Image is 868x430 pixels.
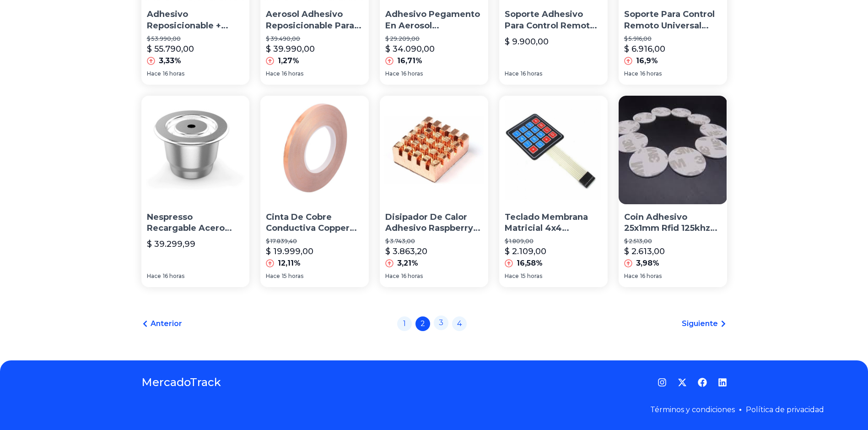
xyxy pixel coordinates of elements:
[718,378,727,387] a: LinkedIn
[682,318,727,329] a: Siguiente
[505,238,602,245] p: $ 1.809,00
[385,9,483,32] p: Adhesivo Pegamento En Aerosol Marroquineria All Bond Mp 77
[505,272,519,280] span: Hace
[278,55,299,66] p: 1,27%
[385,70,399,77] span: Hace
[401,272,423,280] span: 16 horas
[397,258,418,269] p: 3,21%
[682,318,718,329] span: Siguiente
[278,258,301,269] p: 12,11%
[452,316,467,331] a: 4
[141,96,250,287] a: Nespresso Recargable Acero Inoxidable Adhesivos CapsuloneNespresso Recargable Acero Inoxidable Ad...
[159,55,181,66] p: 3,33%
[401,70,423,77] span: 16 horas
[505,70,519,77] span: Hace
[624,238,722,245] p: $ 2.513,00
[505,9,602,32] p: Soporte Adhesivo Para Control Remoto Universal X2 Unidades
[624,9,722,32] p: Soporte Para Control Remoto Universal Adhesivo 2 Unidades
[505,35,549,48] p: $ 9.900,00
[385,238,483,245] p: $ 3.743,00
[385,212,483,234] p: Disipador De Calor Adhesivo Raspberry Soc Copper Heatsink
[636,55,658,66] p: 16,9%
[385,35,483,43] p: $ 29.209,00
[505,245,546,258] p: $ 2.109,00
[624,245,665,258] p: $ 2.613,00
[499,96,608,287] a: Teclado Membrana Matricial 4x4 Numerico Adhesivo ArduinoTeclado Membrana Matricial 4x4 Numerico A...
[624,43,665,55] p: $ 6.916,00
[746,405,824,414] a: Política de privacidad
[397,316,412,331] a: 1
[385,272,399,280] span: Hace
[266,43,315,55] p: $ 39.990,00
[505,212,602,234] p: Teclado Membrana Matricial 4x4 Numerico Adhesivo Arduino
[698,378,707,387] a: Facebook
[266,245,313,258] p: $ 19.999,00
[266,238,363,245] p: $ 17.839,40
[260,96,369,204] img: Cinta De Cobre Conductiva Copper Foil Tape 6mmx50m Adhesiva
[385,43,435,55] p: $ 34.090,00
[624,70,638,77] span: Hace
[397,55,422,66] p: 16,71%
[147,43,194,55] p: $ 55.790,00
[163,272,184,280] span: 16 horas
[260,96,369,287] a: Cinta De Cobre Conductiva Copper Foil Tape 6mmx50m AdhesivaCinta De Cobre Conductiva Copper Foil ...
[147,35,244,43] p: $ 53.990,00
[266,35,363,43] p: $ 39.490,00
[434,316,448,330] a: 3
[640,272,662,280] span: 16 horas
[282,70,303,77] span: 16 horas
[147,212,244,234] p: Nespresso Recargable Acero Inoxidable Adhesivos Capsulone
[141,318,182,329] a: Anterior
[640,70,662,77] span: 16 horas
[521,70,542,77] span: 16 horas
[141,375,221,390] a: MercadoTrack
[619,96,727,287] a: Coin Adhesivo 25x1mm Rfid 125khz Tk4100 Codigo Fijo ItytargCoin Adhesivo 25x1mm Rfid 125khz Tk410...
[658,378,667,387] a: Instagram
[499,96,608,204] img: Teclado Membrana Matricial 4x4 Numerico Adhesivo Arduino
[147,272,161,280] span: Hace
[266,212,363,234] p: Cinta De Cobre Conductiva Copper Foil Tape 6mmx50m Adhesiva
[517,258,543,269] p: 16,58%
[650,405,735,414] a: Términos y condiciones
[147,70,161,77] span: Hace
[678,378,687,387] a: Twitter
[380,96,488,287] a: Disipador De Calor Adhesivo Raspberry Soc Copper HeatsinkDisipador De Calor Adhesivo Raspberry So...
[151,318,182,329] span: Anterior
[619,96,727,204] img: Coin Adhesivo 25x1mm Rfid 125khz Tk4100 Codigo Fijo Itytarg
[147,238,195,250] p: $ 39.299,99
[521,272,542,280] span: 15 horas
[266,272,280,280] span: Hace
[380,96,488,204] img: Disipador De Calor Adhesivo Raspberry Soc Copper Heatsink
[624,35,722,43] p: $ 5.916,00
[147,9,244,32] p: Adhesivo Reposicionable + Removedor Para Tapete Cameo Otros
[141,96,250,204] img: Nespresso Recargable Acero Inoxidable Adhesivos Capsulone
[282,272,303,280] span: 15 horas
[266,70,280,77] span: Hace
[266,9,363,32] p: Aerosol Adhesivo Reposicionable Para Montaje Sublimar
[636,258,659,269] p: 3,98%
[163,70,184,77] span: 16 horas
[624,272,638,280] span: Hace
[385,245,427,258] p: $ 3.863,20
[624,212,722,234] p: Coin Adhesivo 25x1mm Rfid 125khz Tk4100 Codigo Fijo Itytarg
